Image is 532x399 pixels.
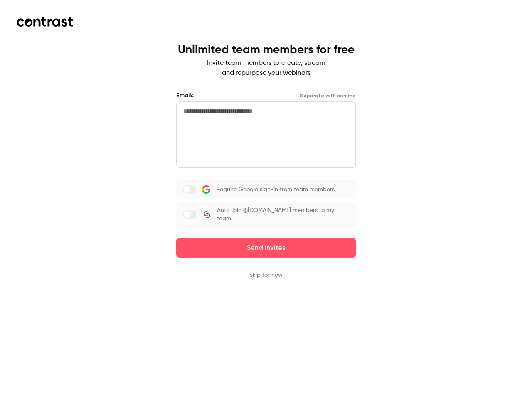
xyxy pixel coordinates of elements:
h1: Unlimited team members for free [178,43,355,57]
button: Skip for now [249,271,283,279]
img: Chazin [202,209,212,219]
button: Send invites [176,238,356,258]
label: Emails [176,91,194,100]
label: Auto-join @[DOMAIN_NAME] members to my team [176,201,356,228]
p: Invite team members to create, stream and repurpose your webinars [178,58,355,78]
p: Separate with comma [300,92,356,99]
label: Require Google sign-in from team members [176,180,356,199]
